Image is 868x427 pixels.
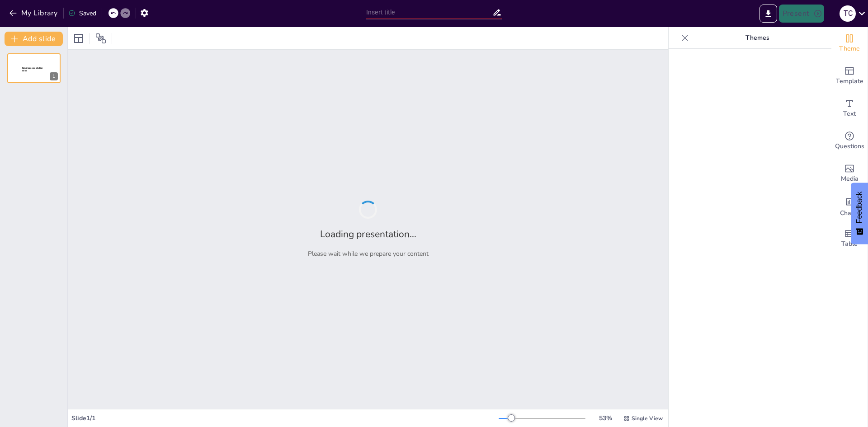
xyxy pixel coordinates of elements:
span: Theme [839,44,860,54]
div: T C [840,5,856,22]
button: T C [840,5,856,23]
span: Sendsteps presentation editor [22,67,43,72]
div: Slide 1 / 1 [71,414,499,422]
div: 53 % [594,414,616,422]
div: Saved [68,9,96,18]
button: My Library [7,6,61,20]
button: Add slide [5,32,63,46]
span: Charts [840,208,859,218]
span: Questions [835,141,864,151]
button: Cannot delete last slide [47,56,58,67]
div: Add ready made slides [831,60,868,92]
button: Present [779,5,824,23]
span: Table [841,239,858,249]
p: Themes [692,27,822,49]
p: Please wait while we prepare your content [308,249,429,258]
div: 1 [7,53,61,83]
div: 1 [50,72,58,80]
span: Single View [632,415,663,422]
button: Duplicate Slide [34,56,45,67]
span: Template [836,76,863,86]
div: Change the overall theme [831,27,868,60]
div: Layout [71,31,86,46]
div: Add a table [831,222,868,255]
span: Feedback [855,192,863,223]
div: Add images, graphics, shapes or video [831,157,868,190]
button: Export to PowerPoint [759,5,777,23]
h2: Loading presentation... [320,228,416,240]
span: Position [95,33,106,44]
span: Text [843,109,856,119]
div: Add charts and graphs [831,190,868,222]
button: Feedback - Show survey [851,183,868,244]
div: Get real-time input from your audience [831,125,868,157]
div: Add text boxes [831,92,868,125]
span: Media [841,174,859,184]
input: Insert title [366,6,492,19]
